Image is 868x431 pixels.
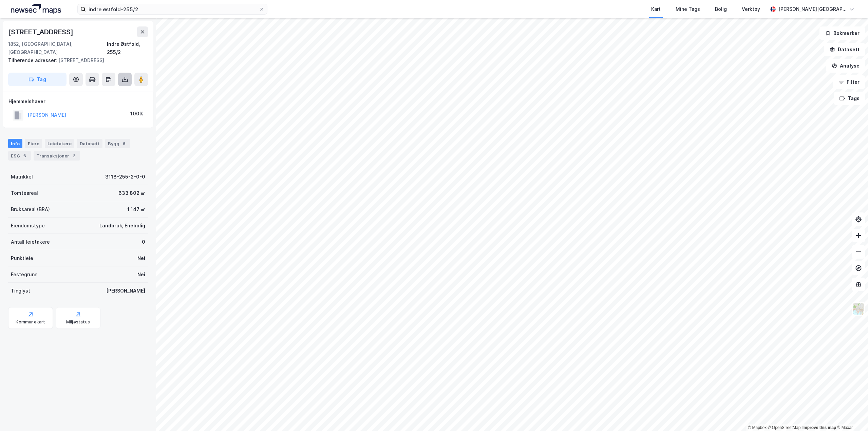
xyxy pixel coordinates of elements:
[105,173,145,181] div: 3118-255-2-0-0
[11,205,50,213] div: Bruksareal (BRA)
[8,139,22,148] div: Info
[8,56,143,64] div: [STREET_ADDRESS]
[11,189,38,197] div: Tomteareal
[106,287,145,295] div: [PERSON_NAME]
[86,4,259,14] input: Søk på adresse, matrikkel, gårdeiere, leietakere eller personer
[748,425,767,430] a: Mapbox
[11,238,50,246] div: Antall leietakere
[137,270,145,279] div: Nei
[11,222,45,230] div: Eiendomstype
[121,140,128,147] div: 6
[142,238,145,246] div: 0
[8,57,58,63] span: Tilhørende adresser:
[803,425,836,430] a: Improve this map
[834,92,865,105] button: Tags
[130,110,144,118] div: 100%
[768,425,801,430] a: OpenStreetMap
[834,398,868,431] iframe: Chat Widget
[676,5,700,13] div: Mine Tags
[8,97,148,106] div: Hjemmelshaver
[819,26,865,40] button: Bokmerker
[66,319,90,325] div: Miljøstatus
[778,5,846,13] div: [PERSON_NAME][GEOGRAPHIC_DATA]
[34,151,80,161] div: Transaksjoner
[8,151,31,161] div: ESG
[715,5,727,13] div: Bolig
[118,189,145,197] div: 633 802 ㎡
[824,43,865,56] button: Datasett
[8,73,67,86] button: Tag
[8,40,107,56] div: 1852, [GEOGRAPHIC_DATA], [GEOGRAPHIC_DATA]
[11,287,30,295] div: Tinglyst
[71,152,77,159] div: 2
[11,4,61,14] img: logo.a4113a55bc3d86da70a041830d287a7e.svg
[105,139,130,148] div: Bygg
[8,26,75,37] div: [STREET_ADDRESS]
[77,139,102,148] div: Datasett
[11,254,33,262] div: Punktleie
[25,139,42,148] div: Eiere
[742,5,760,13] div: Verktøy
[826,59,865,73] button: Analyse
[11,270,37,279] div: Festegrunn
[651,5,661,13] div: Kart
[127,205,145,213] div: 1 147 ㎡
[16,319,45,325] div: Kommunekart
[852,302,865,315] img: Z
[21,152,28,159] div: 6
[833,75,865,89] button: Filter
[11,173,33,181] div: Matrikkel
[107,40,148,56] div: Indre Østfold, 255/2
[137,254,145,262] div: Nei
[99,222,145,230] div: Landbruk, Enebolig
[45,139,74,148] div: Leietakere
